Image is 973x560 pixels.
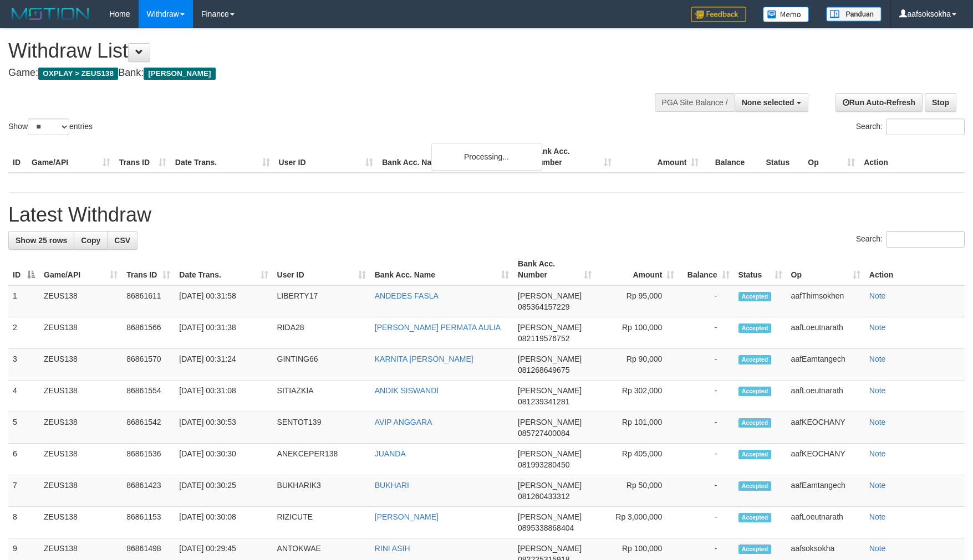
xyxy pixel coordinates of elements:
[122,349,175,381] td: 86861570
[175,349,272,381] td: [DATE] 00:31:24
[8,475,39,507] td: 7
[8,254,39,285] th: ID: activate to sort column descending
[122,254,175,285] th: Trans ID: activate to sort column ascending
[513,254,596,285] th: Bank Acc. Number: activate to sort column ascending
[122,381,175,412] td: 86861554
[518,366,569,374] span: Copy 081268649675 to clipboard
[122,475,175,507] td: 86861423
[74,231,108,250] a: Copy
[738,292,772,301] span: Accepted
[39,285,122,317] td: ZEUS138
[375,291,439,300] a: ANDEDES FASLA
[375,386,439,395] a: ANDIK SISWANDI
[787,254,865,285] th: Op: activate to sort column ascending
[38,68,118,80] span: OXPLAY > ZEUS138
[738,387,772,396] span: Accepted
[175,381,272,412] td: [DATE] 00:31:08
[679,444,733,475] td: -
[175,412,272,444] td: [DATE] 00:30:53
[107,231,137,250] a: CSV
[273,285,370,317] td: LIBERTY17
[596,507,679,538] td: Rp 3,000,000
[8,349,39,381] td: 3
[144,68,215,80] span: [PERSON_NAME]
[738,323,772,333] span: Accepted
[738,544,772,554] span: Accepted
[518,481,582,490] span: [PERSON_NAME]
[39,507,122,538] td: ZEUS138
[869,512,886,521] a: Note
[596,412,679,444] td: Rp 101,000
[122,412,175,444] td: 86861542
[273,475,370,507] td: BUKHARIK3
[27,141,115,173] th: Game/API
[28,119,69,135] select: Showentries
[273,254,370,285] th: User ID: activate to sort column ascending
[8,412,39,444] td: 5
[122,507,175,538] td: 86861153
[375,481,409,490] a: BUKHARI
[518,460,569,469] span: Copy 081993280450 to clipboard
[518,429,569,438] span: Copy 085727400084 to clipboard
[175,254,272,285] th: Date Trans.: activate to sort column ascending
[679,285,733,317] td: -
[836,93,923,112] a: Run Auto-Refresh
[826,7,882,22] img: panduan.png
[869,449,886,458] a: Note
[8,141,27,173] th: ID
[375,323,501,332] a: [PERSON_NAME] PERMATA AULIA
[8,68,638,79] h4: Game: Bank:
[869,291,886,300] a: Note
[518,449,582,458] span: [PERSON_NAME]
[175,507,272,538] td: [DATE] 00:30:08
[886,231,965,248] input: Search:
[273,349,370,381] td: GINTING66
[735,93,808,112] button: None selected
[679,475,733,507] td: -
[8,381,39,412] td: 4
[273,381,370,412] td: SITIAZKIA
[925,93,956,112] a: Stop
[691,7,746,22] img: Feedback.jpg
[8,6,93,22] img: MOTION_logo.png
[8,204,965,226] h1: Latest Withdraw
[787,317,865,349] td: aafLoeutnarath
[115,141,171,173] th: Trans ID
[518,397,569,406] span: Copy 081239341281 to clipboard
[518,544,582,553] span: [PERSON_NAME]
[114,236,130,245] span: CSV
[8,285,39,317] td: 1
[596,254,679,285] th: Amount: activate to sort column ascending
[886,119,965,135] input: Search:
[803,141,859,173] th: Op
[175,285,272,317] td: [DATE] 00:31:58
[787,349,865,381] td: aafEamtangech
[39,412,122,444] td: ZEUS138
[869,481,886,490] a: Note
[596,285,679,317] td: Rp 95,000
[175,475,272,507] td: [DATE] 00:30:25
[8,317,39,349] td: 2
[596,317,679,349] td: Rp 100,000
[787,412,865,444] td: aafKEOCHANY
[8,231,74,250] a: Show 25 rows
[679,254,733,285] th: Balance: activate to sort column ascending
[596,475,679,507] td: Rp 50,000
[703,141,761,173] th: Balance
[679,381,733,412] td: -
[596,444,679,475] td: Rp 405,000
[378,141,528,173] th: Bank Acc. Name
[869,386,886,395] a: Note
[742,98,794,107] span: None selected
[787,381,865,412] td: aafLoeutnarath
[734,254,787,285] th: Status: activate to sort column ascending
[738,355,772,364] span: Accepted
[518,386,582,395] span: [PERSON_NAME]
[518,523,574,532] span: Copy 0895338868404 to clipboard
[655,93,735,112] div: PGA Site Balance /
[596,349,679,381] td: Rp 90,000
[763,7,809,22] img: Button%20Memo.svg
[787,507,865,538] td: aafLoeutnarath
[518,291,582,300] span: [PERSON_NAME]
[596,381,679,412] td: Rp 302,000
